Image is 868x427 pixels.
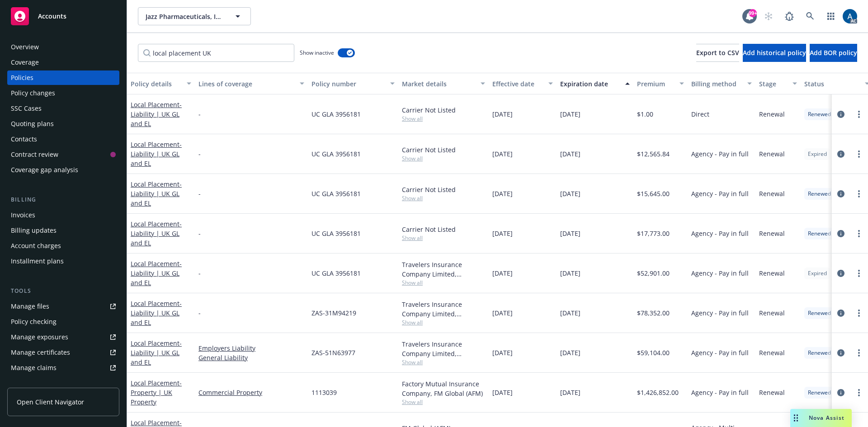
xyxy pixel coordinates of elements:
[7,239,119,253] a: Account charges
[759,308,785,318] span: Renewal
[131,140,182,168] span: - Liability | UK GL and EL
[637,388,679,397] span: $1,426,852.00
[7,223,119,238] a: Billing updates
[198,268,201,278] span: -
[198,229,201,238] span: -
[11,132,37,146] div: Contacts
[759,348,785,357] span: Renewal
[801,7,819,25] a: Search
[808,389,831,397] span: Renewed
[402,234,485,242] span: Show all
[11,117,54,131] div: Quoting plans
[138,7,251,25] button: Jazz Pharmaceuticals, Inc.
[11,299,49,314] div: Manage files
[7,4,119,29] a: Accounts
[11,330,68,344] div: Manage exposures
[492,388,513,397] span: [DATE]
[311,189,361,198] span: UC GLA 3956181
[808,110,831,118] span: Renewed
[7,314,119,329] a: Policy checking
[691,388,749,397] span: Agency - Pay in full
[131,140,182,168] a: Local Placement
[854,268,864,279] a: more
[7,345,119,360] a: Manage certificates
[808,309,831,317] span: Renewed
[11,361,57,375] div: Manage claims
[402,358,485,366] span: Show all
[11,376,53,390] div: Manage BORs
[11,163,78,177] div: Coverage gap analysis
[131,379,182,406] a: Local Placement
[637,308,670,318] span: $78,352.00
[749,9,757,17] div: 99+
[11,254,64,268] div: Installment plans
[492,149,513,159] span: [DATE]
[11,223,57,238] div: Billing updates
[637,268,670,278] span: $52,901.00
[835,387,846,398] a: circleInformation
[492,79,543,89] div: Effective date
[402,115,485,122] span: Show all
[637,79,674,89] div: Premium
[560,149,580,159] span: [DATE]
[759,229,785,238] span: Renewal
[7,208,119,222] a: Invoices
[810,48,857,57] span: Add BOR policy
[7,55,119,70] a: Coverage
[854,188,864,199] a: more
[7,254,119,268] a: Installment plans
[198,109,201,119] span: -
[854,347,864,358] a: more
[131,100,182,128] a: Local Placement
[146,12,224,21] span: Jazz Pharmaceuticals, Inc.
[489,73,557,94] button: Effective date
[402,300,485,319] div: Travelers Insurance Company Limited, Travelers Insurance
[131,180,182,207] a: Local Placement
[835,308,846,319] a: circleInformation
[854,308,864,319] a: more
[759,109,785,119] span: Renewal
[637,109,653,119] span: $1.00
[790,409,802,427] div: Drag to move
[131,379,182,406] span: - Property | UK Property
[810,44,857,62] button: Add BOR policy
[560,348,580,357] span: [DATE]
[38,13,66,20] span: Accounts
[691,189,749,198] span: Agency - Pay in full
[7,101,119,116] a: SSC Cases
[11,208,35,222] div: Invoices
[311,388,337,397] span: 1113039
[7,40,119,54] a: Overview
[492,308,513,318] span: [DATE]
[691,229,749,238] span: Agency - Pay in full
[560,388,580,397] span: [DATE]
[691,308,749,318] span: Agency - Pay in full
[759,7,778,25] a: Start snowing
[759,268,785,278] span: Renewal
[198,308,201,318] span: -
[691,348,749,357] span: Agency - Pay in full
[808,349,831,357] span: Renewed
[402,339,485,358] div: Travelers Insurance Company Limited, Travelers Insurance
[311,308,356,318] span: ZAS-31M94219
[808,190,831,198] span: Renewed
[637,149,670,159] span: $12,565.84
[402,105,485,115] div: Carrier Not Listed
[402,79,475,89] div: Market details
[696,48,739,57] span: Export to CSV
[759,388,785,397] span: Renewal
[131,180,182,207] span: - Liability | UK GL and EL
[759,149,785,159] span: Renewal
[7,117,119,131] a: Quoting plans
[7,361,119,375] a: Manage claims
[131,79,181,89] div: Policy details
[835,268,846,279] a: circleInformation
[131,339,182,366] a: Local Placement
[835,109,846,120] a: circleInformation
[492,109,513,119] span: [DATE]
[743,44,806,62] button: Add historical policy
[633,73,688,94] button: Premium
[198,149,201,159] span: -
[11,147,58,162] div: Contract review
[308,73,398,94] button: Policy number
